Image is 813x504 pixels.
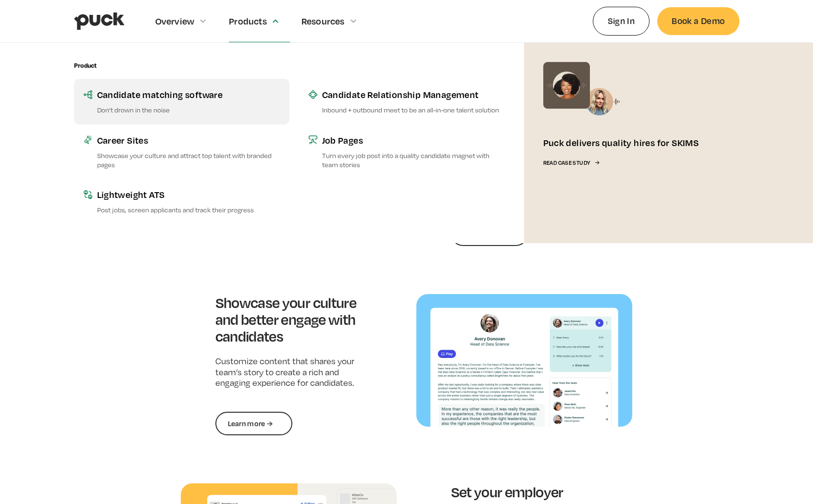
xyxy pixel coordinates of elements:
div: Lightweight ATS [97,188,280,200]
div: Puck delivers quality hires for SKIMS [543,136,699,148]
a: Puck delivers quality hires for SKIMSRead Case Study [524,43,739,243]
div: Candidate matching software [97,88,280,100]
a: Career SitesShowcase your culture and attract top talent with branded pages [74,124,289,179]
a: Lightweight ATSPost jobs, screen applicants and track their progress [74,179,289,224]
a: Sign In [593,7,650,35]
div: Overview [155,16,195,26]
h3: Showcase your culture and better engage with candidates [215,294,363,345]
p: Inbound + outbound meet to be an all-in-one talent solution [322,105,505,114]
p: Turn every job post into a quality candidate magnet with team stories [322,151,505,169]
div: Career Sites [97,134,280,146]
a: Book a Demo [657,7,739,35]
a: Candidate matching softwareDon’t drown in the noise [74,79,289,124]
a: Job PagesTurn every job post into a quality candidate magnet with team stories [299,124,514,179]
div: Candidate Relationship Management [322,88,505,100]
div: Resources [301,16,345,26]
p: Showcase your culture and attract top talent with branded pages [97,151,280,169]
p: Customize content that shares your team’s story to create a rich and engaging experience for cand... [215,356,363,388]
p: Post jobs, screen applicants and track their progress [97,205,280,214]
a: Learn more → [215,412,292,436]
div: Product [74,62,97,69]
div: Products [229,16,267,26]
div: Read Case Study [543,160,590,166]
div: Job Pages [322,134,505,146]
a: Candidate Relationship ManagementInbound + outbound meet to be an all-in-one talent solution [299,79,514,124]
p: Don’t drown in the noise [97,105,280,114]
